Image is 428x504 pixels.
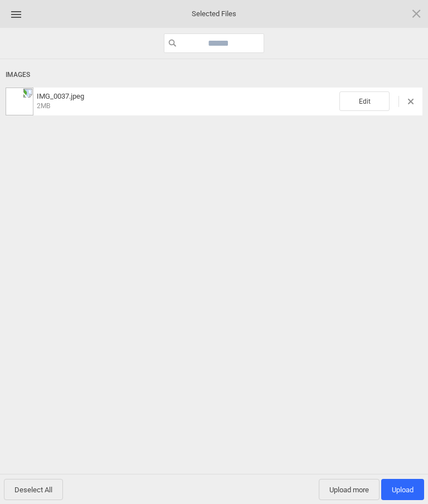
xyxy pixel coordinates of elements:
span: 2MB [37,102,50,110]
span: Upload [381,479,424,500]
span: Upload [392,486,414,494]
span: Selected Files [158,9,270,19]
span: Deselect All [4,479,63,500]
span: Edit [339,91,390,111]
div: Images [6,65,422,85]
span: IMG_0037.jpeg [33,92,339,110]
span: Click here or hit ESC to close picker [410,7,422,20]
img: d569656e-84b2-4677-a8cd-c16b0a95d3b9 [6,88,33,115]
span: IMG_0037.jpeg [37,92,84,100]
span: Upload more [319,479,380,500]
